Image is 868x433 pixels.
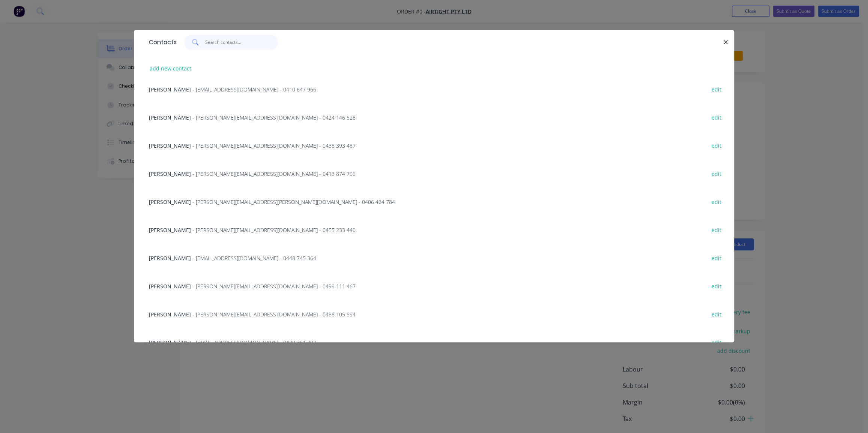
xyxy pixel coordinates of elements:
span: [PERSON_NAME] [149,255,191,262]
button: edit [707,253,725,263]
span: [PERSON_NAME] [149,170,191,177]
button: edit [707,112,725,122]
span: [PERSON_NAME] [149,283,191,290]
button: edit [707,337,725,347]
span: - [PERSON_NAME][EMAIL_ADDRESS][DOMAIN_NAME] - 0413 874 796 [192,170,356,177]
input: Search contacts... [205,35,278,50]
button: edit [707,140,725,150]
span: [PERSON_NAME] [149,142,191,149]
span: - [EMAIL_ADDRESS][DOMAIN_NAME] - 0420 361 792 [192,339,316,346]
button: edit [707,281,725,291]
div: Contacts [145,30,177,54]
span: - [PERSON_NAME][EMAIL_ADDRESS][DOMAIN_NAME] - 0499 111 467 [192,283,356,290]
span: - [PERSON_NAME][EMAIL_ADDRESS][DOMAIN_NAME] - 0455 233 440 [192,226,356,234]
span: - [PERSON_NAME][EMAIL_ADDRESS][PERSON_NAME][DOMAIN_NAME] - 0406 424 784 [192,198,395,205]
span: [PERSON_NAME] [149,86,191,93]
span: [PERSON_NAME] [149,114,191,121]
span: [PERSON_NAME] [149,198,191,205]
span: [PERSON_NAME] [149,226,191,234]
button: edit [707,225,725,235]
span: - [PERSON_NAME][EMAIL_ADDRESS][DOMAIN_NAME] - 0424 146 528 [192,114,356,121]
button: edit [707,309,725,319]
button: edit [707,168,725,178]
span: [PERSON_NAME] [149,339,191,346]
button: edit [707,196,725,207]
span: - [EMAIL_ADDRESS][DOMAIN_NAME] - 0448 745 364 [192,255,316,262]
span: [PERSON_NAME] [149,311,191,318]
span: - [PERSON_NAME][EMAIL_ADDRESS][DOMAIN_NAME] - 0488 105 594 [192,311,356,318]
span: - [EMAIL_ADDRESS][DOMAIN_NAME] - 0410 647 966 [192,86,316,93]
span: - [PERSON_NAME][EMAIL_ADDRESS][DOMAIN_NAME] - 0438 393 487 [192,142,356,149]
button: add new contact [146,63,195,73]
button: edit [707,84,725,94]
